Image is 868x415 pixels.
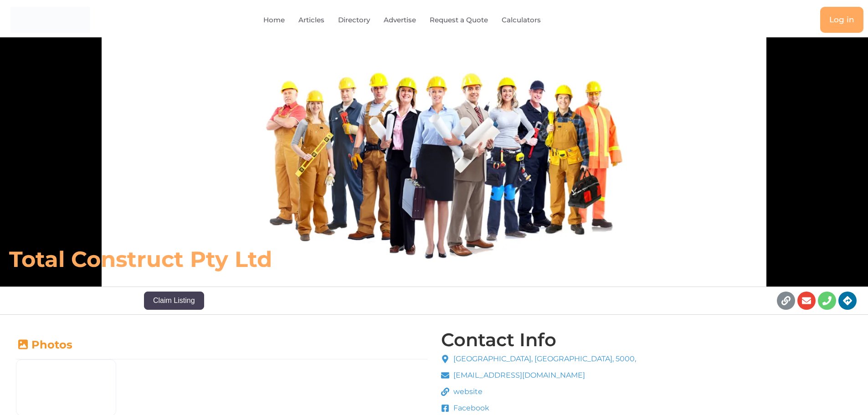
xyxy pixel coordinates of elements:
[338,10,370,31] a: Directory
[430,10,488,31] a: Request a Quote
[829,16,854,24] span: Log in
[441,386,637,397] a: website
[298,10,324,31] a: Articles
[384,10,416,31] a: Advertise
[9,246,603,273] h6: Total Construct Pty Ltd
[441,370,637,381] a: [EMAIL_ADDRESS][DOMAIN_NAME]
[16,338,72,351] a: Photos
[451,370,585,381] span: [EMAIL_ADDRESS][DOMAIN_NAME]
[451,386,483,397] span: website
[176,10,649,31] nav: Menu
[502,10,541,31] a: Calculators
[144,292,204,310] button: Claim Listing
[820,7,863,33] a: Log in
[263,10,285,31] a: Home
[441,331,556,349] h4: Contact Info
[451,354,636,364] span: [GEOGRAPHIC_DATA], [GEOGRAPHIC_DATA], 5000,
[451,403,489,414] span: Facebook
